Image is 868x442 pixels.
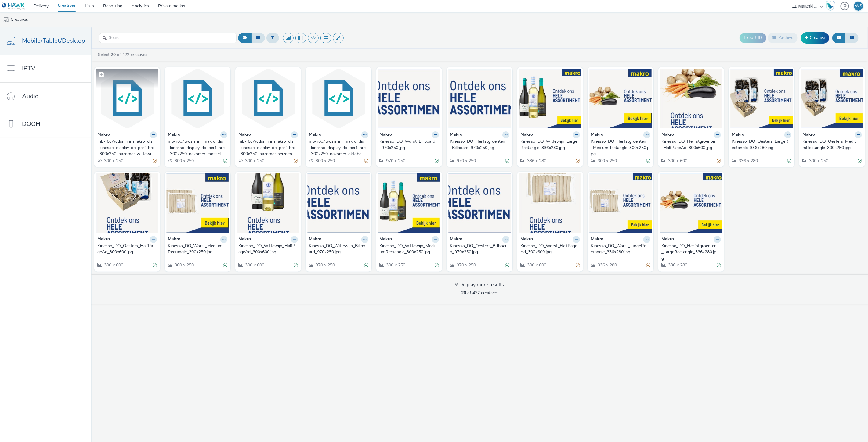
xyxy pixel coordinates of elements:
[661,138,718,151] div: Kinesso_DO_Herfstgroenten_HalfPageAd_300x600.jpg
[103,262,123,268] span: 300 x 600
[667,158,687,164] span: 300 x 600
[520,138,577,151] div: Kinesso_DO_Wittewijn_LargeRectangle_336x280.jpg
[667,262,687,268] span: 336 x 280
[732,138,789,151] div: Kinesso_DO_Oesters_LargeRectangle_336x280.jpg
[244,158,264,164] span: 300 x 250
[597,262,617,268] span: 336 x 280
[309,131,321,138] strong: Makro
[832,33,845,43] button: Grid
[597,158,617,164] span: 300 x 250
[238,131,251,138] strong: Makro
[244,262,264,268] span: 300 x 600
[97,52,150,58] a: Select of 422 creatives
[237,69,299,128] img: mb-r6c7wdsn_ini_makro_dis_kinesso_display-do_perf_hrc_300x250_nazomer-seizoensgroente_tag:D428239...
[660,69,722,128] img: Kinesso_DO_Herfstgroenten_HalfPageAd_300x600.jpg visual
[435,262,439,269] div: Valid
[385,262,405,268] span: 300 x 250
[379,236,392,243] strong: Makro
[456,262,476,268] span: 970 x 250
[166,173,229,233] img: Kinesso_DO_Worst_MediumRectangle_300x250.jpg visual
[450,243,507,255] div: Kinesso_DO_Oesters_Billboard_970x250.jpg
[309,243,366,255] div: Kinesso_DO_Wittewijn_Billboard_970x250.jpg
[309,236,321,243] strong: Makro
[379,243,436,255] div: Kinesso_DO_Wittewijn_MediumRectangle_300x250.jpg
[315,262,335,268] span: 970 x 250
[97,131,110,138] strong: Makro
[378,69,440,128] img: Kinesso_DO_Worst_Billboard_970x250.jpg visual
[168,138,227,157] a: mb-r6c7wdsn_ini_makro_dis_kinesso_display-do_perf_hrc_300x250_nazomer-mosseloester_tag:D428622435
[3,17,9,23] img: mobile
[826,1,835,11] img: Hawk Academy
[168,243,227,255] a: Kinesso_DO_Worst_MediumRectangle_300x250.jpg
[168,236,180,243] strong: Makro
[717,158,721,164] div: Partially valid
[576,158,580,164] div: Partially valid
[2,2,25,10] img: undefined Logo
[801,69,863,128] img: Kinesso_DO_Oesters_MediumRectangle_300x250.jpg visual
[168,243,225,255] div: Kinesso_DO_Worst_MediumRectangle_300x250.jpg
[732,138,791,151] a: Kinesso_DO_Oesters_LargeRectangle_336x280.jpg
[96,173,158,233] img: Kinesso_DO_Oesters_HalfPageAd_300x600.jpg visual
[238,243,298,255] a: Kinesso_DO_Wittewijn_HalfPageAd_300x600.jpg
[589,173,652,233] img: Kinesso_DO_Worst_LargeRectangle_336x280.jpg visual
[661,243,718,262] div: Kinesso_DO_Herfstgroenten_LargeRectangle_336x280.jpg
[168,138,225,157] div: mb-r6c7wdsn_ini_makro_dis_kinesso_display-do_perf_hrc_300x250_nazomer-mosseloester_tag:D428622435
[22,36,85,45] span: Mobile/Tablet/Desktop
[379,131,392,138] strong: Makro
[526,262,546,268] span: 300 x 600
[826,1,837,11] a: Hawk Academy
[97,138,157,157] a: mb-r6c7wdsn_ini_makro_dis_kinesso_display-do_perf_hrc_300x250_nazomer-wittewijn_tag:D428622447
[450,131,462,138] strong: Makro
[505,262,509,269] div: Valid
[153,262,157,269] div: Valid
[858,158,862,164] div: Valid
[378,173,440,233] img: Kinesso_DO_Wittewijn_MediumRectangle_300x250.jpg visual
[520,236,533,243] strong: Makro
[294,262,298,269] div: Valid
[802,131,815,138] strong: Makro
[97,138,154,157] div: mb-r6c7wdsn_ini_makro_dis_kinesso_display-do_perf_hrc_300x250_nazomer-wittewijn_tag:D428622447
[450,138,507,151] div: Kinesso_DO_Herfstgroenten_Billboard_970x250.jpg
[591,138,650,157] a: Kinesso_DO_Herfstgroenten_MediumRectangle_300x250.jpg
[855,2,862,11] div: WS
[168,131,180,138] strong: Makro
[661,131,674,138] strong: Makro
[591,236,603,243] strong: Makro
[519,173,581,233] img: Kinesso_DO_Worst_HalfPageAd_300x600.jpg visual
[661,138,721,151] a: Kinesso_DO_Herfstgroenten_HalfPageAd_300x600.jpg
[174,262,194,268] span: 300 x 250
[520,243,577,255] div: Kinesso_DO_Worst_HalfPageAd_300x600.jpg
[22,119,40,128] span: DOOH
[238,243,295,255] div: Kinesso_DO_Wittewijn_HalfPageAd_300x600.jpg
[364,158,368,164] div: Partially valid
[174,158,194,164] span: 300 x 250
[802,138,859,151] div: Kinesso_DO_Oesters_MediumRectangle_300x250.jpg
[223,262,227,269] div: Valid
[520,131,533,138] strong: Makro
[379,138,436,151] div: Kinesso_DO_Worst_Billboard_970x250.jpg
[461,290,466,296] strong: 20
[238,138,295,157] div: mb-r6c7wdsn_ini_makro_dis_kinesso_display-do_perf_hrc_300x250_nazomer-seizoensgroente_tag:D428239046
[732,131,744,138] strong: Makro
[591,131,603,138] strong: Makro
[22,64,35,73] span: IPTV
[294,158,298,164] div: Partially valid
[166,69,229,128] img: mb-r6c7wdsn_ini_makro_dis_kinesso_display-do_perf_hrc_300x250_nazomer-mosseloester_tag:D428622435...
[103,158,123,164] span: 300 x 250
[589,69,652,128] img: Kinesso_DO_Herfstgroenten_MediumRectangle_300x250.jpg visual
[307,69,370,128] img: mb-r6c7wdsn_ini_makro_dis_kinesso_display-do_perf_hrc_300x250_nazomer-oktoberfest_tag:D428237123 ...
[740,33,766,43] button: Export ID
[768,33,798,43] button: Archive
[315,158,335,164] span: 300 x 250
[520,243,580,255] a: Kinesso_DO_Worst_HalfPageAd_300x600.jpg
[520,138,580,151] a: Kinesso_DO_Wittewijn_LargeRectangle_336x280.jpg
[845,33,859,43] button: Table
[238,236,251,243] strong: Makro
[309,243,368,255] a: Kinesso_DO_Wittewijn_Billboard_970x250.jpg
[456,158,476,164] span: 970 x 250
[97,243,157,255] a: Kinesso_DO_Oesters_HalfPageAd_300x600.jpg
[450,243,509,255] a: Kinesso_DO_Oesters_Billboard_970x250.jpg
[448,69,511,128] img: Kinesso_DO_Herfstgroenten_Billboard_970x250.jpg visual
[660,173,722,233] img: Kinesso_DO_Herfstgroenten_LargeRectangle_336x280.jpg visual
